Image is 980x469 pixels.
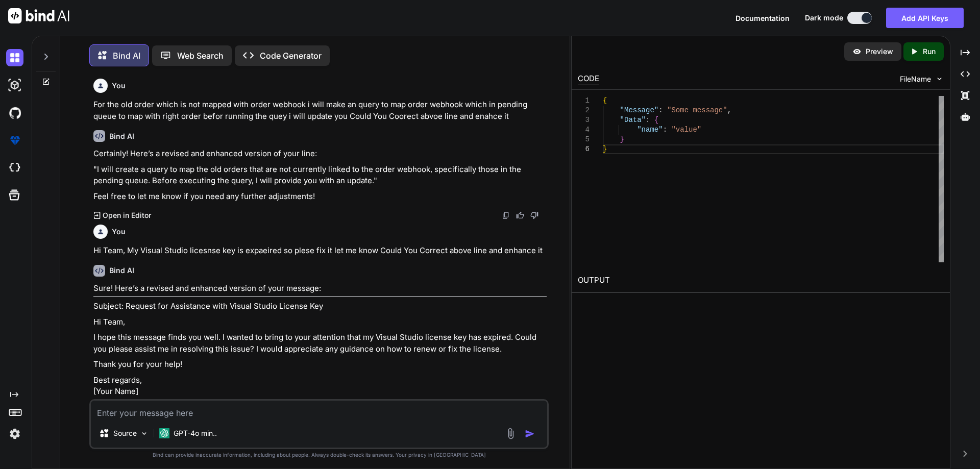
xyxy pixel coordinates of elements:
p: Open in Editor [103,210,151,220]
p: Source [113,428,137,438]
img: darkAi-studio [6,77,23,94]
img: settings [6,425,23,442]
img: cloudideIcon [6,159,23,177]
p: Code Generator [260,50,322,62]
img: GPT-4o mini [159,428,169,438]
h6: You [112,81,126,91]
img: like [516,211,524,219]
span: "value" [671,126,701,134]
h6: Bind AI [109,265,134,276]
span: , [727,106,731,114]
p: Thank you for your help! [93,359,547,371]
p: For the old order which is not mapped with order webhook i will make an query to map order webhoo... [93,99,547,122]
img: premium [6,132,23,149]
span: "Some message" [667,106,727,114]
img: dislike [530,211,538,219]
p: Feel free to let me know if you need any further adjustments! [93,191,547,203]
h2: OUTPUT [572,268,950,292]
p: Subject: Request for Assistance with Visual Studio License Key [93,301,547,312]
div: 4 [578,125,590,135]
img: icon [525,429,535,439]
div: 3 [578,115,590,125]
div: 1 [578,96,590,106]
h6: Bind AI [109,131,134,141]
span: : [663,126,667,134]
span: "Data" [620,116,645,124]
img: Pick Models [140,429,149,438]
p: Preview [866,46,893,57]
h6: You [112,227,126,237]
span: } [603,145,607,153]
p: Best regards, [Your Name] [93,375,547,398]
p: Certainly! Here’s a revised and enhanced version of your line: [93,148,547,160]
button: Documentation [736,13,790,23]
div: 6 [578,144,590,154]
p: Hi Team, [93,316,547,328]
div: 2 [578,106,590,115]
span: FileName [900,74,931,84]
div: CODE [578,73,599,85]
span: } [620,135,624,143]
span: Documentation [736,14,790,22]
span: "Message" [620,106,658,114]
button: Add API Keys [886,8,964,28]
img: attachment [505,428,517,439]
p: Run [923,46,936,57]
img: Bind AI [8,8,69,23]
span: : [658,106,663,114]
img: copy [502,211,510,219]
span: : [646,116,650,124]
p: "I will create a query to map the old orders that are not currently linked to the order webhook, ... [93,164,547,187]
p: I hope this message finds you well. I wanted to bring to your attention that my Visual Studio lic... [93,332,547,355]
span: { [654,116,658,124]
p: Sure! Here’s a revised and enhanced version of your message: [93,283,547,294]
p: Web Search [177,50,224,62]
p: GPT-4o min.. [174,428,217,438]
span: Dark mode [805,13,843,23]
img: preview [852,47,862,56]
img: darkChat [6,49,23,66]
img: chevron down [935,75,944,83]
p: Bind AI [113,50,140,62]
span: { [603,96,607,105]
span: "name" [637,126,663,134]
img: githubDark [6,104,23,121]
p: Hi Team, My Visual Studio licesnse key is expaeired so plese fix it let me know Could You Correct... [93,245,547,257]
div: 5 [578,135,590,144]
p: Bind can provide inaccurate information, including about people. Always double-check its answers.... [89,451,549,459]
